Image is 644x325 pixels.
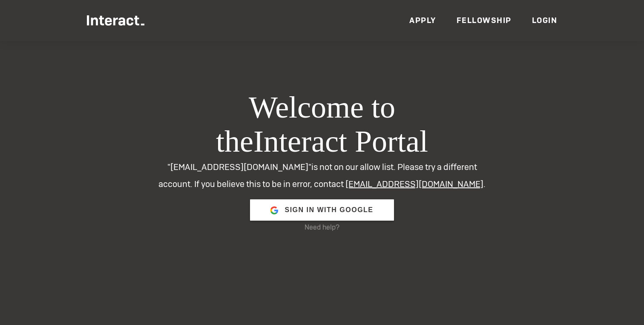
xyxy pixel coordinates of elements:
[345,178,483,190] a: [EMAIL_ADDRESS][DOMAIN_NAME]
[87,15,144,26] img: Interact Logo
[253,124,428,158] span: Interact Portal
[285,200,373,220] span: Sign in with Google
[532,15,558,25] a: Login
[158,158,486,193] p: "[EMAIL_ADDRESS][DOMAIN_NAME]" is not on our allow list. Please try a different account. If you b...
[457,15,512,25] a: Fellowship
[409,15,436,25] a: Apply
[158,91,486,159] h1: Welcome to the
[305,223,339,232] a: Need help?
